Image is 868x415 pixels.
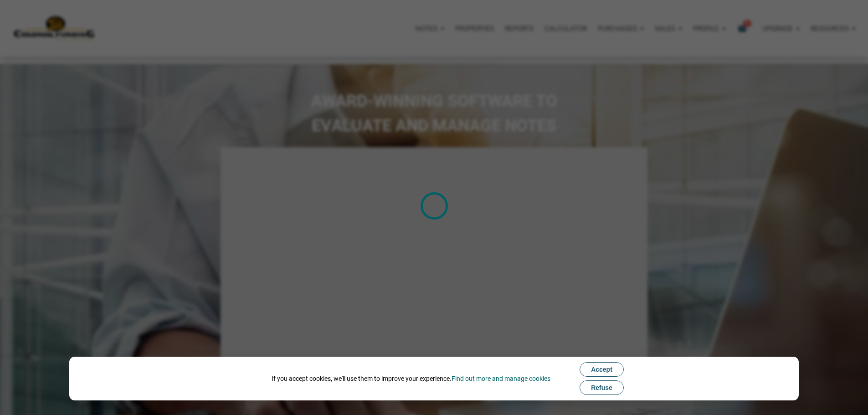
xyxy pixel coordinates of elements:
button: Refuse [580,380,624,395]
span: Refuse [591,384,612,391]
a: Find out more and manage cookies [452,375,550,382]
div: If you accept cookies, we'll use them to improve your experience. [272,374,550,383]
span: Accept [591,366,612,373]
button: Accept [580,362,624,377]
